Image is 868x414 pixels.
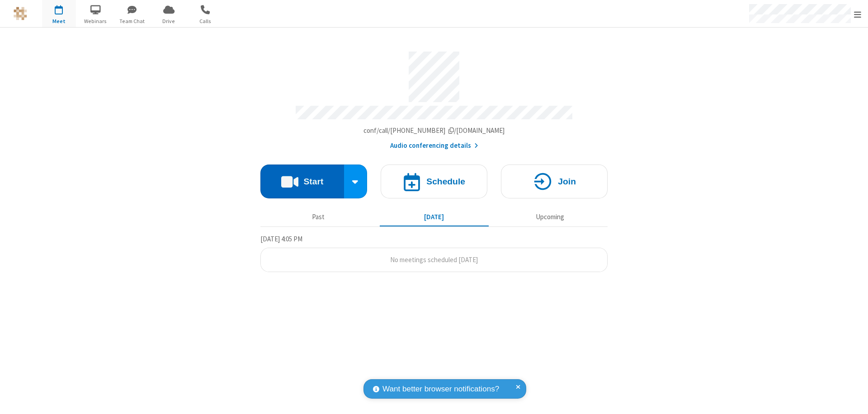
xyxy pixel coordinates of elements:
[264,208,373,226] button: Past
[495,208,604,226] button: Upcoming
[260,165,344,198] button: Start
[558,177,576,186] h4: Join
[260,45,608,151] section: Account details
[501,165,608,198] button: Join
[390,141,478,151] button: Audio conferencing details
[845,390,861,408] iframe: Chat
[344,165,368,198] div: Start conference options
[363,126,505,136] button: Copy my meeting room linkCopy my meeting room link
[390,255,478,264] span: No meetings scheduled [DATE]
[380,208,489,226] button: [DATE]
[381,165,487,198] button: Schedule
[260,234,608,273] section: Today's Meetings
[260,235,302,243] span: [DATE] 4:05 PM
[189,17,222,25] span: Calls
[115,17,149,25] span: Team Chat
[303,177,323,186] h4: Start
[426,177,465,186] h4: Schedule
[42,17,76,25] span: Meet
[382,383,499,395] span: Want better browser notifications?
[79,17,113,25] span: Webinars
[363,126,505,135] span: Copy my meeting room link
[14,7,27,20] img: QA Selenium DO NOT DELETE OR CHANGE
[152,17,186,25] span: Drive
